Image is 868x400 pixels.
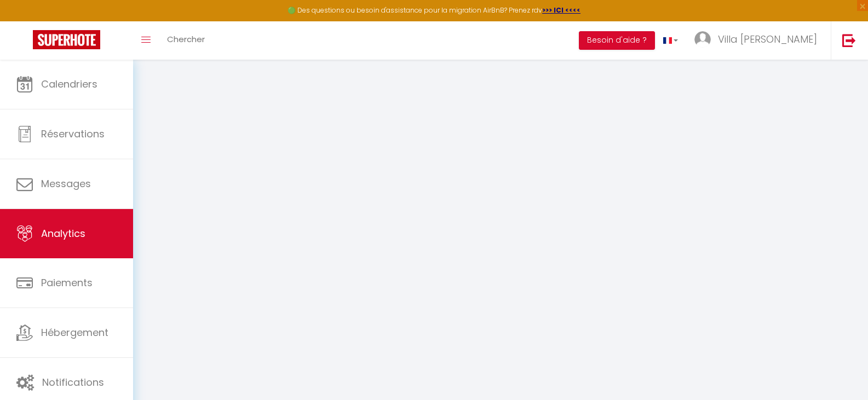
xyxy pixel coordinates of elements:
span: Analytics [41,227,85,240]
span: Villa [PERSON_NAME] [718,32,817,46]
a: ... Villa [PERSON_NAME] [686,21,831,60]
span: Notifications [42,375,104,389]
span: Réservations [41,127,105,141]
span: Chercher [167,33,205,45]
img: logout [842,33,856,47]
img: Super Booking [33,30,100,49]
span: Calendriers [41,77,97,91]
button: Besoin d'aide ? [579,31,655,50]
span: Hébergement [41,326,108,339]
span: Paiements [41,276,93,289]
span: Messages [41,177,91,190]
img: ... [694,31,711,48]
a: Chercher [159,21,213,60]
a: >>> ICI <<<< [542,5,580,15]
